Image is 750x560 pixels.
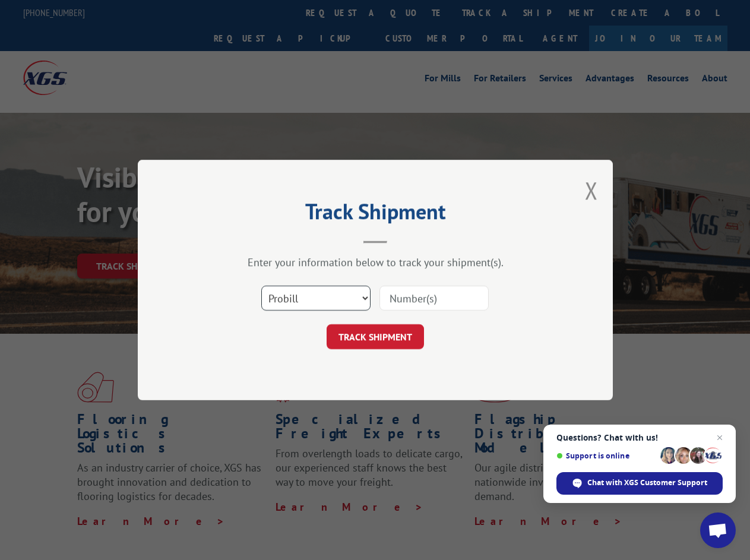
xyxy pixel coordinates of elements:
[197,203,553,226] h2: Track Shipment
[700,512,736,548] div: Open chat
[556,433,723,442] span: Questions? Chat with us!
[556,451,656,460] span: Support is online
[587,477,707,488] span: Chat with XGS Customer Support
[713,431,727,445] span: Close chat
[556,472,723,495] div: Chat with XGS Customer Support
[585,175,598,206] button: Close modal
[379,286,489,311] input: Number(s)
[327,324,424,349] button: TRACK SHIPMENT
[197,255,553,269] div: Enter your information below to track your shipment(s).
